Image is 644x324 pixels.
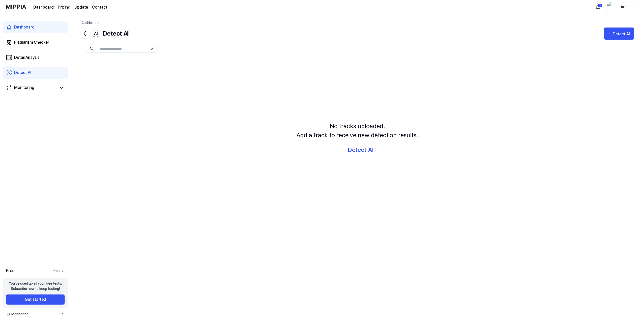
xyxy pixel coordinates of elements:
div: No tracks uploaded. Add a track to receive new detection results. [297,122,418,140]
div: Dashboard [14,24,35,30]
a: Detect AI [3,67,68,79]
a: Detail Anaysis [3,51,68,64]
a: Dashboard [3,21,68,33]
img: profile [607,2,613,12]
div: Plagiarism Checker [14,39,49,45]
div: Detect AI [613,31,631,37]
a: More [53,268,65,273]
a: Dashboard [33,4,54,10]
span: Monitoring [6,312,29,317]
button: 알림2 [594,3,602,11]
a: Monitoring [6,85,57,91]
span: Free [6,268,14,274]
a: Pricing [58,4,70,10]
button: Get started [6,294,65,305]
div: mich [615,4,635,10]
a: Update [74,4,88,10]
div: You’ve used up all your free tests. Subscribe now to keep testing! [9,281,62,291]
div: Detail Anaysis [14,55,39,61]
a: Plagiarism Checker [3,36,68,48]
div: Detect AI [14,70,31,76]
button: profilemich [606,3,638,11]
button: Detect AI [338,144,377,156]
a: Contact [92,4,107,10]
div: Detect AI [81,28,128,40]
span: 1 / 1 [60,312,65,317]
div: Monitoring [14,85,34,91]
a: Dashboard [81,21,99,25]
img: Search [90,47,94,51]
div: 2 [598,4,603,8]
div: Detect AI [347,145,374,155]
img: 알림 [595,4,601,10]
button: Detect AI [604,28,634,40]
